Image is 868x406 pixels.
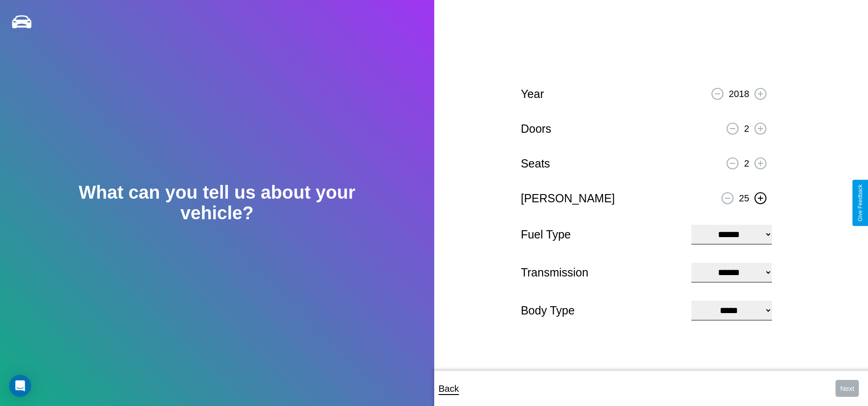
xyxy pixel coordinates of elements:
h2: What can you tell us about your vehicle? [43,182,391,223]
p: Back [439,380,459,397]
p: Seats [521,153,550,174]
p: 2018 [729,86,749,102]
p: Fuel Type [521,224,682,245]
p: 2 [744,155,749,172]
button: Next [836,380,859,397]
p: Body Type [521,300,682,321]
p: 2 [744,120,749,137]
p: Year [521,84,544,104]
p: Doors [521,119,551,139]
p: Transmission [521,262,682,283]
div: Give Feedback [857,184,863,222]
p: [PERSON_NAME] [521,188,615,209]
p: 25 [739,190,749,206]
div: Open Intercom Messenger [9,375,31,397]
